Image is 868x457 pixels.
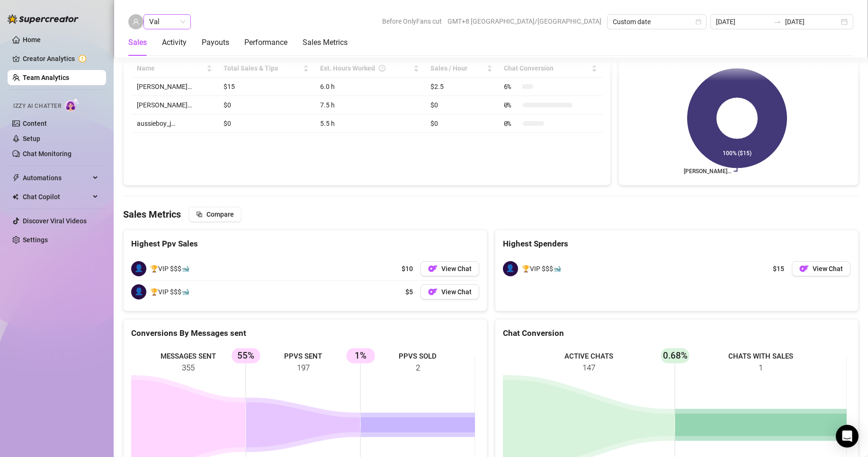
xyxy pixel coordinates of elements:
[131,261,146,276] span: 👤
[498,59,603,78] th: Chat Conversion
[123,208,181,221] h4: Sales Metrics
[131,59,218,78] th: Name
[131,114,218,133] td: aussieboy_j…
[206,211,234,218] span: Compare
[785,17,839,27] input: End date
[23,74,69,81] a: Team Analytics
[23,217,87,225] a: Discover Viral Videos
[421,284,479,299] button: OFView Chat
[503,327,851,340] div: Chat Conversion
[425,114,498,133] td: $0
[244,37,287,48] div: Performance
[441,265,472,272] span: View Chat
[314,114,425,133] td: 5.5 h
[696,19,701,25] span: calendar
[425,78,498,96] td: $2.5
[503,261,518,276] span: 👤
[613,15,701,29] span: Custom date
[218,114,314,133] td: $0
[131,78,218,96] td: [PERSON_NAME]…
[430,63,485,73] span: Sales / Hour
[402,264,413,274] span: $10
[12,174,20,182] span: thunderbolt
[23,51,98,66] a: Creator Analytics exclamation-circle
[303,37,348,48] div: Sales Metrics
[23,236,48,244] a: Settings
[405,287,413,297] span: $5
[773,264,784,274] span: $15
[188,207,242,222] button: Compare
[150,264,189,274] span: 🏆VIP $$$🐋
[379,63,385,73] span: question-circle
[792,261,850,276] button: OFView Chat
[131,96,218,114] td: [PERSON_NAME]…
[23,135,40,142] a: Setup
[128,37,147,48] div: Sales
[162,37,187,48] div: Activity
[196,211,203,218] span: block
[150,287,189,297] span: 🏆VIP $$$🐋
[314,78,425,96] td: 6.0 h
[504,118,519,129] span: 0 %
[425,96,498,114] td: $0
[503,237,851,250] div: Highest Spenders
[813,265,843,272] span: View Chat
[23,36,41,44] a: Home
[716,17,770,27] input: Start date
[836,425,859,448] div: Open Intercom Messenger
[774,18,781,26] span: swap-right
[23,170,90,185] span: Automations
[13,102,61,111] span: Izzy AI Chatter
[774,18,781,26] span: to
[131,327,479,340] div: Conversions By Messages sent
[23,120,47,127] a: Content
[218,78,314,96] td: $15
[320,63,412,73] div: Est. Hours Worked
[65,98,80,112] img: AI Chatter
[522,264,561,274] span: 🏆VIP $$$🐋
[447,14,601,28] span: GMT+8 [GEOGRAPHIC_DATA]/[GEOGRAPHIC_DATA]
[428,287,438,297] img: OF
[12,193,18,200] img: Chat Copilot
[131,237,479,250] div: Highest Ppv Sales
[224,63,301,73] span: Total Sales & Tips
[504,63,590,73] span: Chat Conversion
[799,264,809,273] img: OF
[504,100,519,110] span: 0 %
[382,14,442,28] span: Before OnlyFans cut
[23,150,72,158] a: Chat Monitoring
[218,96,314,114] td: $0
[137,63,205,73] span: Name
[504,81,519,92] span: 6 %
[441,288,472,296] span: View Chat
[23,189,90,204] span: Chat Copilot
[425,59,498,78] th: Sales / Hour
[314,96,425,114] td: 7.5 h
[428,264,438,273] img: OF
[8,14,79,24] img: logo-BBDzfeDw.svg
[131,284,146,299] span: 👤
[421,261,479,276] button: OFView Chat
[218,59,314,78] th: Total Sales & Tips
[149,15,185,29] span: Val
[684,168,731,175] text: [PERSON_NAME]…
[133,18,139,25] span: user
[202,37,229,48] div: Payouts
